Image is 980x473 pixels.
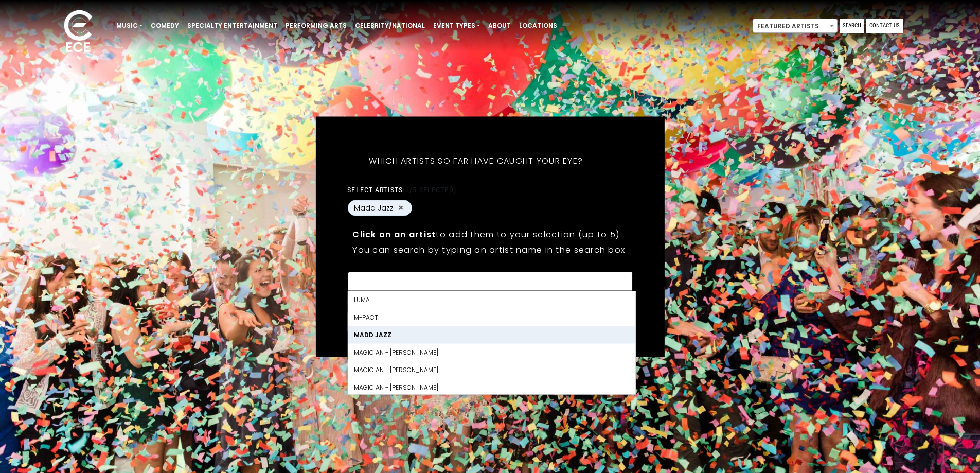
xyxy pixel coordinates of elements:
li: Magician - [PERSON_NAME] [348,343,635,361]
a: Locations [515,17,561,34]
li: Magician - [PERSON_NAME] [348,361,635,378]
a: Event Types [429,17,484,34]
li: Magician - [PERSON_NAME] [348,378,635,396]
a: Search [840,19,864,33]
button: Remove Madd Jazz [397,203,405,213]
p: You can search by typing an artist name in the search box. [352,243,627,256]
a: Performing Arts [281,17,351,34]
li: Madd Jazz [348,326,635,343]
a: Specialty Entertainment [183,17,281,34]
a: Music [112,17,147,34]
p: to add them to your selection (up to 5). [352,227,627,240]
textarea: Search [354,278,626,287]
a: Comedy [147,17,183,34]
a: About [484,17,515,34]
li: M-Pact [348,308,635,326]
img: ece_new_logo_whitev2-1.png [52,7,104,57]
a: Celebrity/National [351,17,429,34]
label: Select artists [347,185,456,194]
a: Contact Us [866,19,903,33]
span: Featured Artists [753,19,837,33]
h5: Which artists so far have caught your eye? [347,142,604,179]
li: Luma [348,291,635,308]
span: Featured Artists [753,19,838,33]
strong: Click on an artist [352,228,436,240]
span: (1/5 selected) [403,185,456,194]
span: Madd Jazz [354,202,394,213]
